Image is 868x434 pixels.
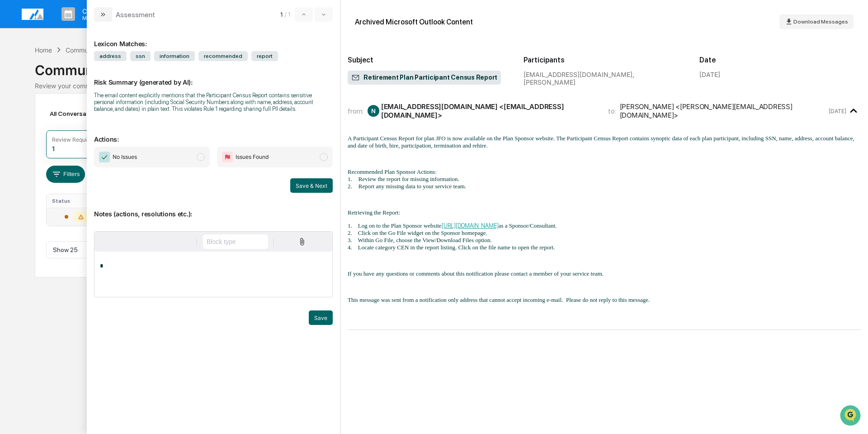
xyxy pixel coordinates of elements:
[99,152,110,162] img: Checkmark
[90,153,109,160] span: Pylon
[154,51,195,61] span: information
[94,199,333,218] p: Notes (actions, resolutions etc.):
[64,153,109,160] a: Powered byPylon
[524,56,685,64] h2: Participants
[198,51,248,61] span: recommended
[348,135,854,149] span: A Participant Census Report for plan JFO is now available on the Plan Sponsor website. The Partic...
[154,72,165,83] button: Start new chat
[130,51,151,61] span: ssn
[75,114,112,123] span: Attestations
[524,71,685,86] div: [EMAIL_ADDRESS][DOMAIN_NAME], [PERSON_NAME]
[829,108,846,114] time: Sunday, August 24, 2025 at 6:44:14 AM
[359,183,466,190] span: Report any missing data to your service team.
[18,131,57,140] span: Data Lookup
[22,9,43,20] img: logo
[348,176,359,182] span: 1.
[9,69,25,86] img: 1746055101610-c473b297-6a78-478c-a979-82029cc54cd1
[94,29,333,48] div: Lexicon Matches:
[359,176,459,182] span: Review the report for missing information.
[113,153,137,162] span: No Issues
[779,14,854,29] button: Download Messages
[66,46,139,54] div: Communications Archive
[35,82,833,90] div: Review your communication records across channels
[9,19,165,33] p: How can we help?
[348,209,400,216] span: Retrieving the Report:
[608,107,616,115] span: to:
[99,234,113,249] button: Bold
[47,194,106,208] th: Status
[35,55,833,78] div: Communications Archive
[5,110,62,127] a: 🖐️Preclearance
[24,41,149,51] input: Clear
[280,11,283,18] span: 1
[236,153,269,162] span: Issues Found
[203,234,268,249] button: Block type
[94,124,333,143] p: Actions:
[294,236,310,248] button: Attach files
[699,71,720,78] div: [DATE]
[348,296,650,303] span: This message was sent from a notification only address that cannot accept incoming e-mail. Please...
[699,56,861,64] h2: Date
[368,105,379,117] div: N
[128,234,142,249] button: Underline
[94,92,333,112] div: The email content explicitly mentions that the Participant Census Report contains sensitive perso...
[9,132,16,139] div: 🔎
[62,110,116,127] a: 🗄️Attestations
[18,114,58,123] span: Preclearance
[348,107,364,115] span: from:
[355,18,473,26] div: Archived Microsoft Outlook Content
[94,67,333,86] p: Risk Summary (generated by AI):
[290,178,333,193] button: Save & Next
[348,270,604,277] span: If you have any questions or comments about this notification please contact a member of your ser...
[348,56,509,64] h2: Subject
[620,102,827,119] div: [PERSON_NAME] <[PERSON_NAME][EMAIL_ADDRESS][DOMAIN_NAME]>
[348,183,359,190] span: 2.
[113,234,128,249] button: Italic
[31,78,114,86] div: We're available if you need us!
[46,106,114,121] div: All Conversations
[381,102,597,119] div: [EMAIL_ADDRESS][DOMAIN_NAME] <[EMAIL_ADDRESS][DOMAIN_NAME]>
[35,46,52,54] div: Home
[222,152,233,162] img: Flag
[351,73,497,82] span: Retirement Plan Participant Census Report
[75,7,121,15] p: Calendar
[31,69,148,78] div: Start new chat
[348,168,437,175] span: Recommended Plan Sponsor Actions:
[284,11,293,18] span: / 1
[251,51,278,61] span: report
[348,222,557,251] span: 1. Log on to the Plan Sponsor website as a Sponsor/Consultant. 2. Click on the Go File widget on ...
[116,10,155,19] div: Assessment
[46,166,85,183] button: Filters
[309,310,333,325] button: Save
[75,15,121,21] p: Manage Tasks
[5,128,61,144] a: 🔎Data Lookup
[793,19,848,25] span: Download Messages
[52,145,55,153] div: 1
[9,115,16,122] div: 🖐️
[442,222,499,229] a: [URL][DOMAIN_NAME]
[839,404,863,429] iframe: Open customer support
[94,51,127,61] span: address
[66,115,73,122] div: 🗄️
[52,136,95,143] div: Review Required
